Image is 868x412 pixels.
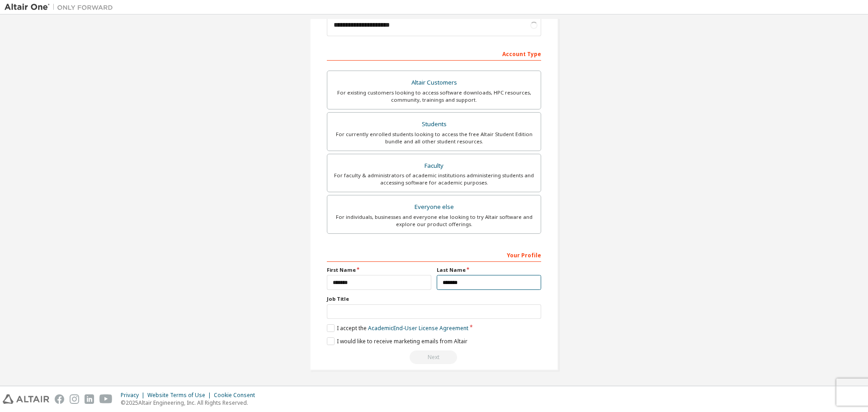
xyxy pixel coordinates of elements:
[121,399,260,407] p: © 2025 Altair Engineering, Inc. All Rights Reserved.
[99,394,113,404] img: youtube.svg
[214,392,260,399] div: Cookie Consent
[327,324,468,332] label: I accept the
[333,213,535,228] div: For individuals, businesses and everyone else looking to try Altair software and explore our prod...
[333,118,535,131] div: Students
[55,394,64,404] img: facebook.svg
[333,76,535,89] div: Altair Customers
[70,394,79,404] img: instagram.svg
[327,46,541,61] div: Account Type
[333,89,535,104] div: For existing customers looking to access software downloads, HPC resources, community, trainings ...
[327,337,467,345] label: I would like to receive marketing emails from Altair
[5,3,118,12] img: Altair One
[327,266,431,274] label: First Name
[327,350,541,364] div: Please wait while checking email ...
[121,392,147,399] div: Privacy
[333,160,535,172] div: Faculty
[333,172,535,186] div: For faculty & administrators of academic institutions administering students and accessing softwa...
[3,394,49,404] img: altair_logo.svg
[85,394,94,404] img: linkedin.svg
[327,247,541,262] div: Your Profile
[437,266,541,274] label: Last Name
[147,392,214,399] div: Website Terms of Use
[327,295,541,303] label: Job Title
[333,201,535,213] div: Everyone else
[368,324,468,332] a: Academic End-User License Agreement
[333,131,535,145] div: For currently enrolled students looking to access the free Altair Student Edition bundle and all ...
